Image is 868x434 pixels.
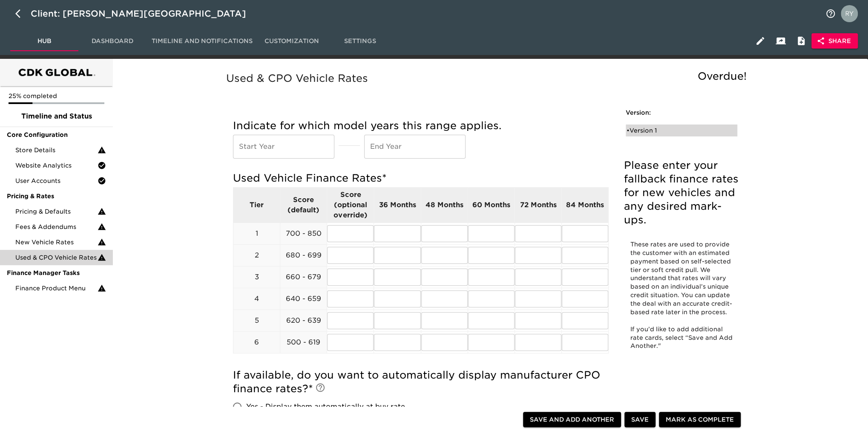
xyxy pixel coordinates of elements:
span: Hub [15,36,73,46]
p: 36 Months [374,200,420,210]
span: Timeline and Notifications [152,36,253,46]
span: Share [818,36,851,46]
span: Pricing & Defaults [15,207,98,216]
div: Client: [PERSON_NAME][GEOGRAPHIC_DATA] [31,7,258,20]
p: 4 [233,294,280,304]
p: 60 Months [468,200,514,210]
span: Dashboard [83,36,141,46]
span: These rates are used to provide the customer with an estimated payment based on self-selected tie... [630,241,733,315]
span: Fees & Addendums [15,223,98,231]
button: Mark as Complete [659,412,741,428]
h5: If available, do you want to automatically display manufacturer CPO finance rates? [233,368,609,396]
h5: Used & CPO Vehicle Rates [226,72,751,85]
button: Share [811,33,858,49]
div: • Version 1 [627,126,724,135]
p: 48 Months [421,200,468,210]
p: 72 Months [515,200,561,210]
h5: Please enter your fallback finance rates for new vehicles and any desired mark-ups. [624,159,739,227]
span: Core Configuration [7,130,106,139]
p: 620 - 639 [280,315,327,326]
button: Save [624,412,655,428]
p: 25% completed [9,92,104,100]
p: 1 [233,229,280,239]
p: 84 Months [562,200,608,210]
span: Customization [263,36,321,46]
p: 700 - 850 [280,229,327,239]
p: 6 [233,337,280,347]
span: Finance Manager Tasks [7,269,106,277]
span: Save [631,414,649,425]
span: Mark as Complete [666,414,734,425]
p: 5 [233,315,280,326]
span: Used & CPO Vehicle Rates [15,253,98,262]
p: Score (default) [280,195,327,215]
p: 660 - 679 [280,272,327,282]
span: Settings [331,36,389,46]
span: Overdue! [698,70,747,82]
span: Pricing & Rates [7,192,106,200]
span: Store Details [15,146,98,154]
p: 500 - 619 [280,337,327,347]
h6: Version: [626,108,737,118]
p: Score (optional override) [327,190,374,220]
span: Save and Add Another [530,414,614,425]
button: Internal Notes and Comments [791,31,811,51]
p: 3 [233,272,280,282]
span: Timeline and Status [7,111,106,122]
p: Tier [233,200,280,210]
span: Finance Product Menu [15,284,98,292]
p: 2 [233,250,280,260]
span: New Vehicle Rates [15,238,98,246]
span: If you’d like to add additional rate cards, select “Save and Add Another." [630,326,734,350]
button: Edit Hub [750,31,770,51]
button: notifications [820,3,841,24]
h5: Used Vehicle Finance Rates [233,171,609,185]
span: User Accounts [15,176,98,185]
h5: Indicate for which model years this range applies. [233,119,609,133]
p: 680 - 699 [280,250,327,260]
button: Save and Add Another [523,412,621,428]
span: Yes - Display them automatically at buy rate [246,402,405,412]
span: Website Analytics [15,161,98,170]
p: 640 - 659 [280,294,327,304]
button: Client View [770,31,791,51]
img: Profile [841,5,858,22]
div: •Version 1 [626,124,737,136]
